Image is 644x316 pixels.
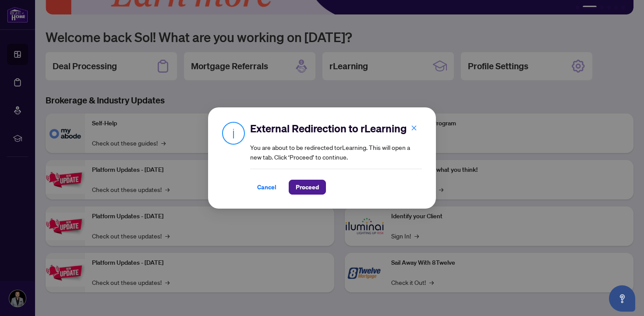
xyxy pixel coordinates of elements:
[250,180,283,195] button: Cancel
[609,285,635,312] button: Open asap
[296,180,319,194] span: Proceed
[222,121,245,145] img: Info Icon
[411,125,417,131] span: close
[250,121,422,135] h2: External Redirection to rLearning
[250,121,422,195] div: You are about to be redirected to rLearning . This will open a new tab. Click ‘Proceed’ to continue.
[257,180,276,194] span: Cancel
[289,180,326,195] button: Proceed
